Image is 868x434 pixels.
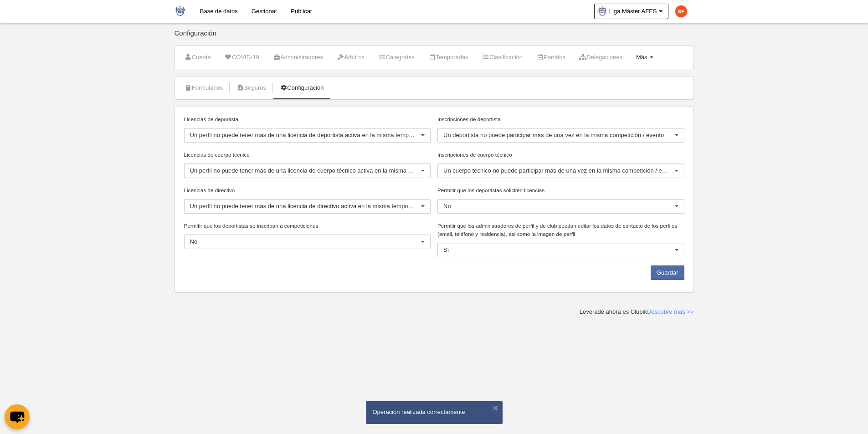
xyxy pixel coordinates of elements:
button: × [491,403,500,413]
img: Liga Máster AFES [175,5,186,16]
span: No [190,238,198,245]
a: Configuración [275,81,329,95]
a: Categorías [373,51,420,64]
a: Administradores [268,51,328,64]
a: Clasificación [477,51,528,64]
label: Permitir que los deportistas soliciten licencias [437,186,684,194]
a: Delegaciones [574,51,627,64]
label: Inscripciones de cuerpo técnico [437,151,684,159]
span: Un deportista no puede participar más de una vez en la misma competición / evento [443,132,664,138]
div: Leverade ahora es Clupik [580,308,694,316]
a: Formularios [180,81,228,95]
a: Árbitros [332,51,370,64]
span: Un perfil no puede tener más de una licencia de directivo activa en la misma temporada [190,203,420,209]
label: Licencias de directivo [184,186,431,194]
label: Permitir que los deportistas se inscriban a competiciones [184,222,431,230]
a: Liga Máster AFES [594,4,668,19]
a: COVID-19 [220,51,264,64]
span: No [443,203,451,209]
a: Más [631,51,658,64]
img: OalfcEuzerBm.30x30.jpg [598,7,607,16]
span: Liga Máster AFES [609,7,657,16]
a: Cuenta [180,51,216,64]
label: Licencias de cuerpo técnico [184,151,431,159]
span: Más [636,54,647,61]
span: Sí [443,246,449,253]
label: Inscripciones de deportista [437,115,684,123]
div: Configuración [175,30,694,46]
a: Descubre más >> [647,308,694,315]
span: Un perfil no puede tener más de una licencia de cuerpo técnico activa en la misma temporada [190,167,437,174]
label: Licencias de deportista [184,115,431,123]
label: Permitir que los administradores de perfil y de club puedan editar los datos de contacto de los p... [437,222,684,238]
span: Un cuerpo técnico no puede participar más de una vez en la misma competición / evento [443,167,677,174]
a: Temporadas [423,51,473,64]
a: Seguros [231,81,271,95]
a: Partidos [531,51,570,64]
span: Un perfil no puede tener más de una licencia de deportista activa en la misma temporada [190,132,424,138]
button: chat-button [5,404,30,429]
button: Guardar [651,266,684,280]
div: Operación realizada correctamente [373,408,496,416]
img: c2l6ZT0zMHgzMCZmcz05JnRleHQ9UkYmYmc9ZjQ1MTFl.png [675,5,687,17]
